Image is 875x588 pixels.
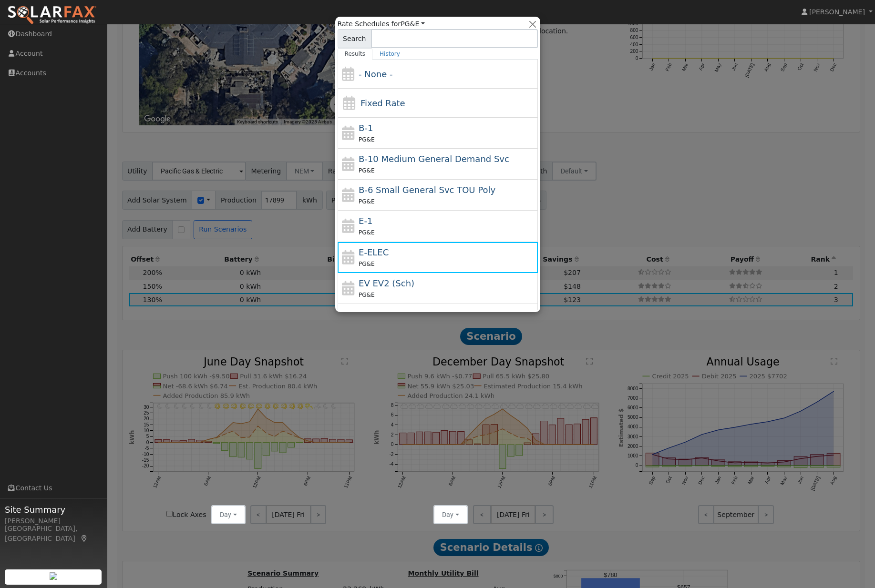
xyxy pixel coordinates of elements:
span: E-ELEC [359,247,389,257]
a: History [372,48,407,60]
a: PG&E [401,20,425,28]
span: Rate Schedules for [338,19,425,29]
span: PG&E [359,198,374,205]
span: - None - [359,69,392,79]
span: Electric Vehicle EV2 (Sch) [359,278,414,288]
button: Day [433,505,468,524]
span: PG&E [359,136,374,143]
span: Search [338,29,371,48]
span: B-6 Small General Service TOU Poly Phase [359,185,495,195]
span: B-1 [359,123,373,133]
div: [PERSON_NAME] [5,516,102,526]
a: Map [80,535,89,542]
span: [PERSON_NAME] [809,8,865,16]
span: Fixed Rate [360,98,405,108]
span: PG&E [359,167,374,174]
span: PG&E [359,261,374,267]
span: E-1 [359,216,372,226]
a: Results [338,48,373,60]
span: PG&E [359,292,374,298]
img: SolarFax [7,5,97,25]
span: B-10 Medium General Demand Service (Primary Voltage) [359,154,509,164]
span: E-TOU-C [359,309,394,319]
img: retrieve [50,572,57,580]
button: Day [211,505,246,524]
span: Site Summary [5,503,102,516]
span: PG&E [359,229,374,236]
div: [GEOGRAPHIC_DATA], [GEOGRAPHIC_DATA] [5,524,102,544]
